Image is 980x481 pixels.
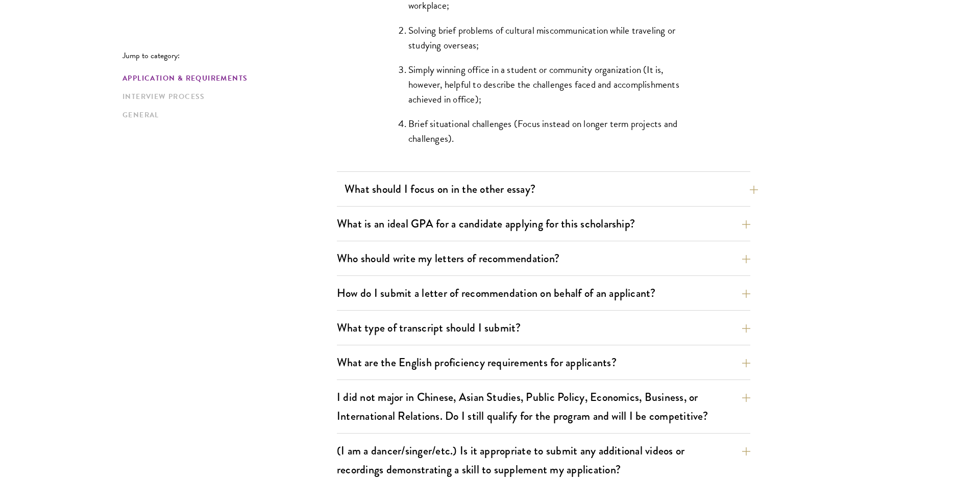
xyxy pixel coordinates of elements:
button: What type of transcript should I submit? [337,316,750,339]
button: How do I submit a letter of recommendation on behalf of an applicant? [337,282,750,305]
button: I did not major in Chinese, Asian Studies, Public Policy, Economics, Business, or International R... [337,386,750,427]
li: Brief situational challenges (Focus instead on longer term projects and challenges). [408,116,689,146]
p: Jump to category: [122,51,337,60]
li: Solving brief problems of cultural miscommunication while traveling or studying overseas; [408,23,689,53]
button: What should I focus on in the other essay? [345,178,758,200]
button: Who should write my letters of recommendation? [337,247,750,270]
a: General [122,110,331,120]
a: Interview Process [122,91,331,102]
a: Application & Requirements [122,73,331,84]
button: (I am a dancer/singer/etc.) Is it appropriate to submit any additional videos or recordings demon... [337,439,750,481]
button: What are the English proficiency requirements for applicants? [337,351,750,374]
li: Simply winning office in a student or community organization (It is, however, helpful to describe... [408,62,689,107]
button: What is an ideal GPA for a candidate applying for this scholarship? [337,212,750,235]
